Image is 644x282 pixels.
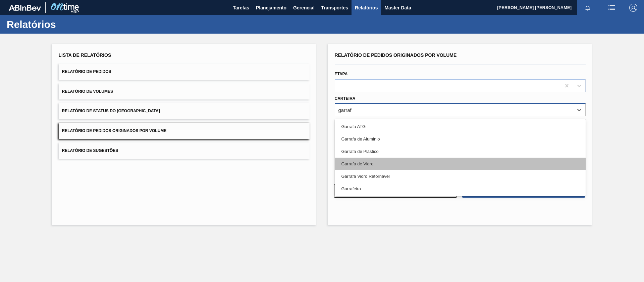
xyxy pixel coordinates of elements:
img: userActions [608,4,616,12]
span: Relatório de Sugestões [62,148,118,153]
button: Relatório de Status do [GEOGRAPHIC_DATA] [59,103,310,119]
img: Logout [629,4,637,12]
button: Relatório de Volumes [59,83,310,100]
span: Relatório de Pedidos Originados por Volume [62,128,167,133]
span: Planejamento [256,4,286,12]
button: Notificações [577,3,598,12]
div: Garrafa de Aluminio [335,133,586,145]
img: TNhmsLtSVTkK8tSr43FrP2fwEKptu5GPRR3wAAAABJRU5ErkJggg== [9,5,41,11]
div: Garrafa de Plástico [335,145,586,158]
label: Carteira [335,96,356,101]
span: Master Data [384,4,411,12]
div: Garrafa ATG [335,120,586,133]
span: Tarefas [233,4,249,12]
span: Relatório de Status do [GEOGRAPHIC_DATA] [62,109,160,113]
button: Limpar [334,184,457,198]
span: Relatório de Pedidos Originados por Volume [335,52,457,58]
label: Etapa [335,72,348,76]
span: Gerencial [293,4,315,12]
h1: Relatórios [7,21,126,28]
span: Relatórios [355,4,378,12]
span: Relatório de Pedidos [62,69,111,74]
div: Garrafeira [335,183,586,195]
span: Lista de Relatórios [59,52,111,58]
div: Garrafa Vidro Retornável [335,170,586,183]
button: Relatório de Sugestões [59,143,310,159]
button: Relatório de Pedidos Originados por Volume [59,123,310,139]
div: Garrafa de Vidro [335,158,586,170]
span: Transportes [321,4,348,12]
button: Relatório de Pedidos [59,64,310,80]
span: Relatório de Volumes [62,89,113,94]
